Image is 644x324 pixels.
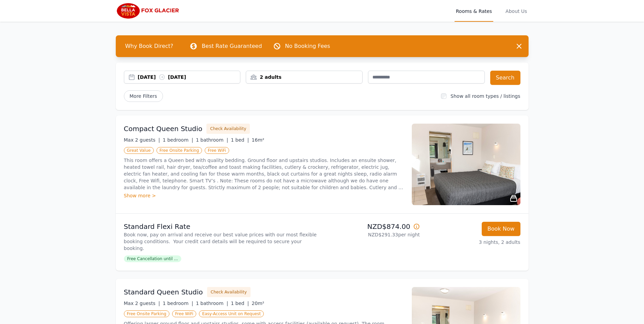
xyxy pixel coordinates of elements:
[196,137,228,143] span: 1 bathroom |
[124,287,203,297] h3: Standard Queen Studio
[124,231,319,252] p: Book now, pay on arrival and receive our best value prices with our most flexible booking conditi...
[325,222,420,231] p: NZD$874.00
[124,192,404,199] div: Show more >
[325,231,420,238] p: NZD$291.33 per night
[205,147,229,154] span: Free WiFi
[163,137,193,143] span: 1 bedroom |
[124,310,169,317] span: Free Onsite Parking
[124,137,160,143] span: Max 2 guests |
[246,74,362,80] div: 2 adults
[207,287,251,297] button: Check Availability
[482,222,520,236] button: Book Now
[252,301,264,306] span: 20m²
[124,147,154,154] span: Great Value
[199,310,264,317] span: Easy-Access Unit on Request
[231,301,249,306] span: 1 bed |
[138,74,240,80] div: [DATE] [DATE]
[124,255,181,262] span: Free Cancellation until ...
[196,301,228,306] span: 1 bathroom |
[252,137,264,143] span: 16m²
[124,301,160,306] span: Max 2 guests |
[450,93,520,99] label: Show all room types / listings
[124,157,404,191] p: This room offers a Queen bed with quality bedding. Ground floor and upstairs studios. Includes an...
[231,137,249,143] span: 1 bed |
[163,301,193,306] span: 1 bedroom |
[157,147,202,154] span: Free Onsite Parking
[425,239,520,246] p: 3 nights, 2 adults
[120,39,179,53] span: Why Book Direct?
[490,71,520,85] button: Search
[206,124,250,134] button: Check Availability
[202,42,262,50] p: Best Rate Guaranteed
[116,3,181,19] img: Bella Vista Fox Glacier
[124,222,319,231] p: Standard Flexi Rate
[124,124,203,133] h3: Compact Queen Studio
[124,90,163,102] span: More Filters
[172,310,197,317] span: Free WiFi
[285,42,330,50] p: No Booking Fees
